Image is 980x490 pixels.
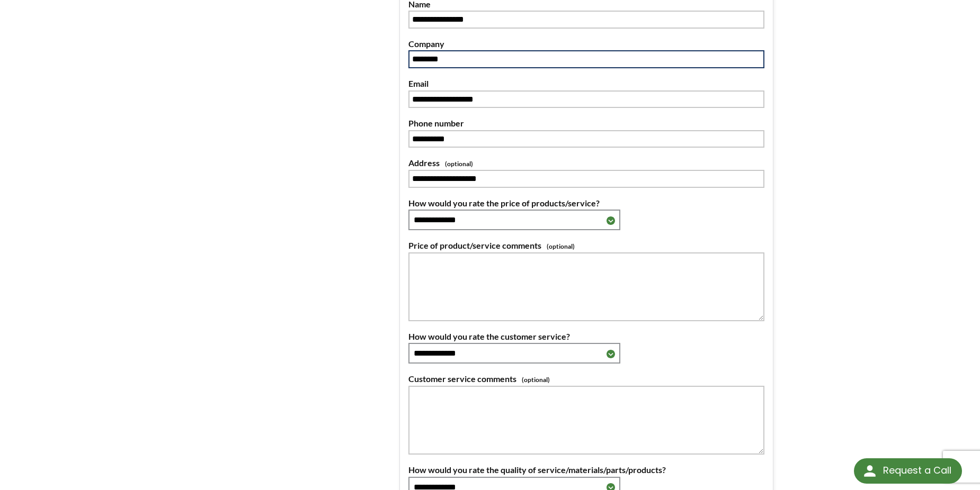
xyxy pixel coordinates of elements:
[408,37,764,51] label: Company
[408,196,764,210] label: How would you rate the price of products/service?
[861,462,878,479] img: round button
[408,116,764,130] label: Phone number
[883,458,951,483] div: Request a Call
[408,156,764,170] label: Address
[408,330,764,343] label: How would you rate the customer service?
[408,463,764,477] label: How would you rate the quality of service/materials/parts/products?
[408,239,764,252] label: Price of product/service comments
[408,372,764,386] label: Customer service comments
[408,77,764,90] label: Email
[854,458,962,484] div: Request a Call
